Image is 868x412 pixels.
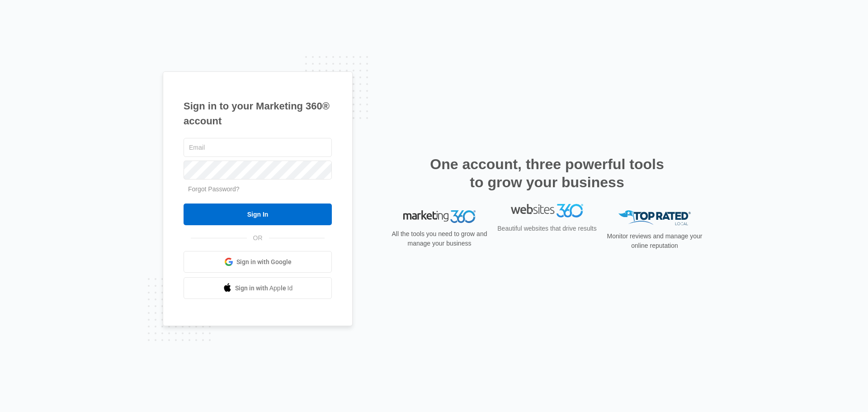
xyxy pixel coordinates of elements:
a: Forgot Password? [188,185,240,193]
img: Websites 360 [511,210,583,223]
p: All the tools you need to grow and manage your business [389,229,490,248]
span: Sign in with Google [236,257,292,267]
a: Sign in with Apple Id [184,277,332,299]
p: Beautiful websites that drive results [496,230,598,240]
input: Sign In [184,204,332,225]
img: Top Rated Local [618,210,691,225]
input: Email [184,138,332,157]
h2: One account, three powerful tools to grow your business [427,155,667,191]
a: Sign in with Google [184,251,332,273]
span: Sign in with Apple Id [235,284,293,293]
span: OR [247,233,269,243]
p: Monitor reviews and manage your online reputation [604,232,705,251]
img: Marketing 360 [403,210,476,223]
h1: Sign in to your Marketing 360® account [184,99,332,128]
